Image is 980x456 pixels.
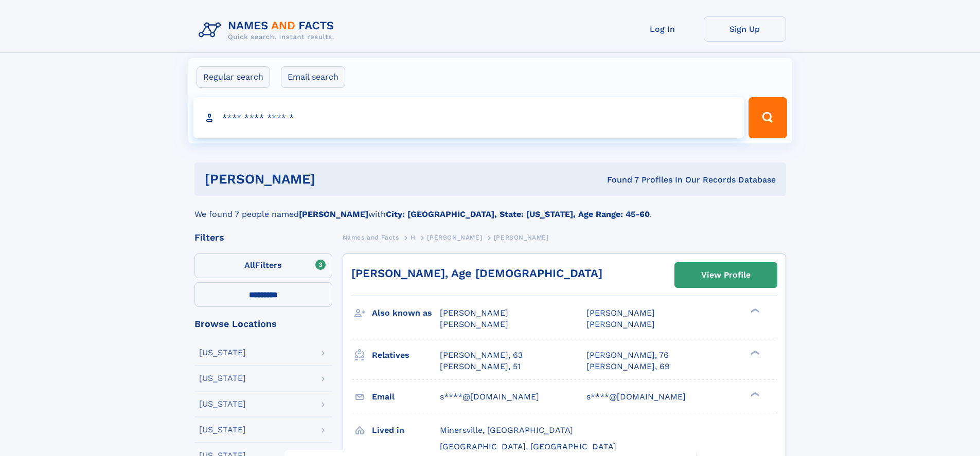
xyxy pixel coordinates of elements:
[748,307,760,314] div: ❯
[299,209,368,219] b: [PERSON_NAME]
[199,374,246,382] div: [US_STATE]
[621,16,704,42] a: Log In
[193,97,744,138] input: search input
[194,196,786,221] div: We found 7 people named with .
[748,391,760,397] div: ❯
[427,234,482,241] span: [PERSON_NAME]
[199,426,246,434] div: [US_STATE]
[197,66,270,88] label: Regular search
[675,263,777,287] a: View Profile
[586,319,655,329] span: [PERSON_NAME]
[701,263,751,287] div: View Profile
[461,174,776,186] div: Found 7 Profiles In Our Records Database
[194,319,332,329] div: Browse Locations
[351,267,602,280] a: [PERSON_NAME], Age [DEMOGRAPHIC_DATA]
[199,400,246,408] div: [US_STATE]
[586,350,669,361] a: [PERSON_NAME], 76
[194,16,343,44] img: Logo Names and Facts
[205,173,461,186] h1: [PERSON_NAME]
[372,388,440,406] h3: Email
[386,209,650,219] b: City: [GEOGRAPHIC_DATA], State: [US_STATE], Age Range: 45-60
[440,319,508,329] span: [PERSON_NAME]
[586,308,655,318] span: [PERSON_NAME]
[704,16,786,42] a: Sign Up
[194,233,332,242] div: Filters
[194,253,332,278] label: Filters
[427,231,482,244] a: [PERSON_NAME]
[440,442,616,451] span: [GEOGRAPHIC_DATA], [GEOGRAPHIC_DATA]
[411,231,416,244] a: H
[494,234,549,241] span: [PERSON_NAME]
[748,349,760,356] div: ❯
[372,304,440,322] h3: Also known as
[586,361,670,372] a: [PERSON_NAME], 69
[281,66,345,88] label: Email search
[440,350,523,361] a: [PERSON_NAME], 63
[343,231,399,244] a: Names and Facts
[440,425,573,435] span: Minersville, [GEOGRAPHIC_DATA]
[244,260,255,270] span: All
[440,361,521,372] a: [PERSON_NAME], 51
[440,308,508,318] span: [PERSON_NAME]
[372,422,440,439] h3: Lived in
[749,97,787,138] button: Search Button
[372,346,440,364] h3: Relatives
[199,349,246,357] div: [US_STATE]
[411,234,416,241] span: H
